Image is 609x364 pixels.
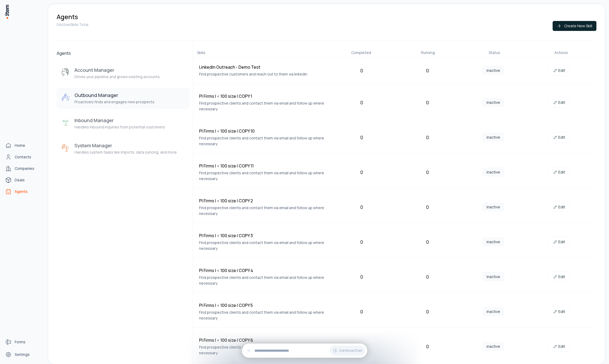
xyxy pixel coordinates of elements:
div: Running [397,50,459,55]
h4: PI Firms | < 100 size | COPY 2 [199,198,327,204]
span: inactive [482,98,504,107]
a: Edit [549,167,570,177]
h4: PI Firms | < 100 size | COPY 4 [199,267,327,274]
div: 0 [331,343,392,350]
span: Deals [15,177,25,183]
div: 0 [331,134,392,141]
button: Account ManagerAccount ManagerDrives your pipeline and grows existing accounts [57,63,189,84]
a: Home [3,140,43,151]
h4: PI Firms | < 100 size | COPY 6 [199,337,327,343]
button: Outbound ManagerOutbound ManagerProactively finds and engages new prospects [57,88,189,109]
a: Edit [549,341,570,352]
span: Forms [15,339,25,345]
p: Find prospective clients and contact them via email and follow up where necessary [199,100,327,112]
div: 0 [397,203,458,211]
img: Outbound Manager [61,93,70,102]
img: Inbound Manager [61,118,70,128]
div: Skills [197,50,326,55]
h3: Inbound Manager [74,117,165,123]
div: Actions [530,50,592,55]
a: Edit [549,271,570,282]
div: 0 [397,99,458,106]
p: Find prospective clients and contact them via email and follow up where necessary [199,240,327,251]
img: System Manager [61,143,70,153]
div: Status [463,50,526,55]
a: Edit [549,202,570,212]
span: inactive [482,272,504,281]
div: 0 [397,67,458,74]
a: Contacts [3,152,43,162]
span: Companies [15,166,34,171]
div: 0 [397,308,458,315]
img: Item Brain Logo [4,4,9,19]
span: inactive [482,202,504,211]
p: Find prospective clients and contact them via email and follow up where necessary [199,170,327,182]
a: Edit [549,132,570,143]
p: Find prospective clients and contact them via email and follow up where necessary [199,344,327,356]
p: Find prospective clients and contact them via email and follow up where necessary [199,135,327,147]
h4: PI Firms | < 100 size | COPY 3 [199,232,327,239]
p: Handles system tasks like imports, data syncing, and more [74,150,177,155]
div: 0 [331,273,392,280]
a: Forms [3,337,43,347]
p: Find prospective clients and contact them via email and follow up where necessary [199,309,327,321]
span: Contacts [15,154,31,160]
a: Agents [3,186,43,197]
p: 0 Active Skills Total [57,22,88,27]
h3: System Manager [74,142,177,149]
p: Proactively finds and engages new prospects [74,99,154,105]
span: Settings [15,352,30,357]
p: Find prospective clients and contact them via email and follow up where necessary [199,205,327,216]
a: deals [3,175,43,185]
div: 0 [331,308,392,315]
p: Find prospective customers and reach out to them via linkedin [199,71,327,77]
span: Home [15,143,25,148]
a: Settings [3,349,43,360]
div: 0 [397,273,458,280]
div: 0 [397,134,458,141]
button: Inbound ManagerInbound ManagerHandles inbound inquiries from potential customers [57,113,189,134]
h4: PI Firms | < 100 size | COPY 1 [199,93,327,99]
h2: Agents [57,50,189,56]
h3: Outbound Manager [74,92,154,98]
p: Drives your pipeline and grows existing accounts [74,74,160,79]
div: 0 [397,343,458,350]
div: Continue Chat [242,344,367,358]
span: inactive [482,167,504,177]
h1: Agents [57,13,78,21]
h4: PI Firms | < 100 size | COPY 10 [199,128,327,134]
span: Continue Chat [339,349,362,353]
span: inactive [482,307,504,316]
span: inactive [482,66,504,75]
p: Find prospective clients and contact them via email and follow up where necessary [199,275,327,286]
button: Continue Chat [330,346,365,356]
h4: PI Firms | < 100 size | COPY 11 [199,163,327,169]
h3: Account Manager [74,67,160,73]
p: Handles inbound inquiries from potential customers [74,124,165,130]
div: 0 [331,169,392,176]
a: Companies [3,163,43,174]
div: 0 [397,169,458,176]
div: 0 [331,99,392,106]
h4: PI Firms | < 100 size | COPY 5 [199,302,327,308]
div: 0 [331,67,392,74]
button: System ManagerSystem ManagerHandles system tasks like imports, data syncing, and more [57,138,189,159]
a: Edit [549,97,570,108]
div: 0 [397,238,458,246]
span: Agents [15,189,28,194]
a: Edit [549,306,570,317]
img: Account Manager [61,68,70,77]
div: 0 [331,238,392,246]
span: inactive [482,237,504,246]
div: 0 [331,203,392,211]
div: Completed [330,50,392,55]
span: inactive [482,342,504,351]
a: Edit [549,65,570,76]
h4: LinkedIn Outreach - Demo Test [199,64,327,70]
span: inactive [482,133,504,142]
button: Create New Skill [553,21,596,31]
a: Edit [549,237,570,247]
